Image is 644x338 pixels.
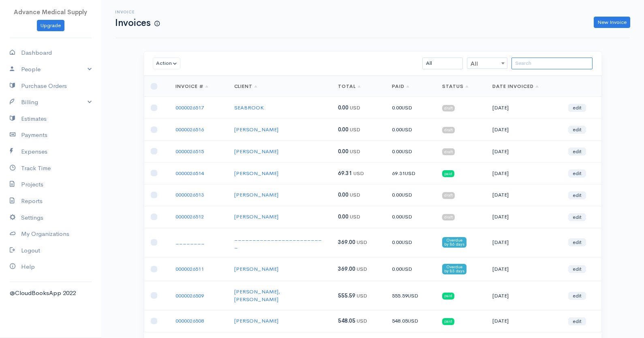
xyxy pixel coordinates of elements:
a: Upgrade [37,20,64,32]
td: [DATE] [486,141,561,163]
span: paid [442,293,454,299]
span: USD [402,265,412,272]
span: 0.00 [338,191,349,198]
a: 0000026509 [175,292,204,299]
a: [PERSON_NAME] [234,170,278,177]
span: How to create your first Invoice? [154,20,160,27]
span: draft [442,214,455,220]
span: 0.00 [338,148,349,155]
span: draft [442,127,455,133]
a: 0000026516 [175,126,204,133]
a: [PERSON_NAME], [PERSON_NAME] [234,288,280,303]
span: USD [402,213,412,220]
span: USD [350,126,360,133]
a: SEABROOK [234,104,264,111]
span: 548.05 [338,317,355,324]
a: edit [568,238,586,246]
div: @CloudBooksApp 2022 [10,289,92,298]
a: 0000026512 [175,213,204,220]
span: All [467,58,507,69]
td: 555.59 [385,281,436,310]
span: 69.31 [338,170,352,177]
span: Overdue by 85 days [442,264,466,274]
span: USD [402,126,412,133]
td: 548.05 [385,310,436,332]
span: 0.00 [338,104,349,111]
a: 0000026514 [175,170,204,177]
a: edit [568,104,586,112]
span: USD [402,191,412,198]
span: USD [357,239,367,246]
span: USD [402,104,412,111]
a: edit [568,169,586,178]
span: USD [353,170,364,177]
td: 0.00 [385,257,436,281]
a: [PERSON_NAME] [234,317,278,324]
a: 0000026517 [175,104,204,111]
input: Search [511,58,593,69]
td: [DATE] [486,281,561,310]
a: Status [442,83,469,90]
span: USD [357,292,367,299]
a: [PERSON_NAME] [234,126,278,133]
span: USD [350,213,360,220]
td: 0.00 [385,184,436,206]
span: USD [350,104,360,111]
a: edit [568,292,586,300]
span: USD [350,191,360,198]
a: edit [568,126,586,134]
span: draft [442,148,455,155]
td: 0.00 [385,141,436,163]
span: paid [442,170,454,177]
a: edit [568,213,586,221]
span: USD [402,148,412,155]
a: _________________________ [234,235,322,250]
td: 0.00 [385,97,436,119]
td: [DATE] [486,310,561,332]
span: paid [442,318,454,325]
span: Advance Medical Supply [14,8,88,16]
span: All [467,58,507,69]
a: edit [568,265,586,273]
a: ________ [175,239,205,246]
a: 0000026508 [175,317,204,324]
h1: Invoices [115,18,160,28]
a: Paid [392,83,409,90]
span: USD [402,239,412,246]
a: Invoice # [175,83,208,90]
a: edit [568,191,586,199]
a: [PERSON_NAME] [234,213,278,220]
td: [DATE] [486,119,561,141]
a: [PERSON_NAME] [234,148,278,155]
span: 555.59 [338,292,355,299]
a: edit [568,148,586,156]
td: [DATE] [486,97,561,119]
span: draft [442,105,455,111]
span: USD [357,317,367,324]
a: 0000026513 [175,191,204,198]
span: draft [442,192,455,199]
span: USD [357,265,367,272]
a: [PERSON_NAME] [234,191,278,198]
td: [DATE] [486,206,561,228]
span: 369.00 [338,239,355,246]
a: 0000026515 [175,148,204,155]
a: Date Invoiced [492,83,538,90]
span: 0.00 [338,126,349,133]
span: USD [408,317,418,324]
a: [PERSON_NAME] [234,265,278,272]
a: edit [568,317,586,325]
span: Overdue by 86 days [442,237,466,248]
h6: Invoice [115,10,160,14]
span: 0.00 [338,213,349,220]
span: USD [350,148,360,155]
td: 0.00 [385,119,436,141]
td: 0.00 [385,206,436,228]
td: [DATE] [486,184,561,206]
button: Action [153,58,181,69]
td: [DATE] [486,257,561,281]
td: 0.00 [385,228,436,257]
a: Client [234,83,258,90]
a: 0000026511 [175,265,204,272]
td: [DATE] [486,228,561,257]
